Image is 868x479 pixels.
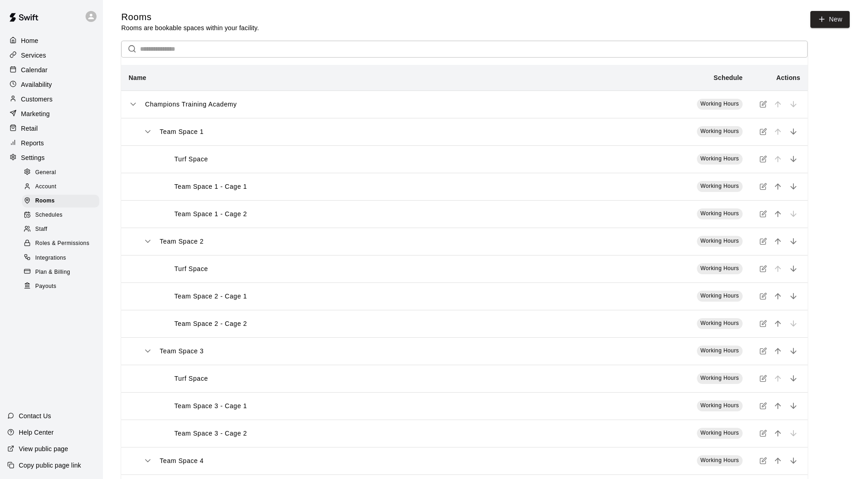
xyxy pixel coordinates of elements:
[35,268,70,277] span: Plan & Billing
[19,428,54,437] p: Help Center
[21,153,45,162] p: Settings
[22,266,99,279] div: Plan & Billing
[22,251,103,265] a: Integrations
[7,92,96,106] a: Customers
[701,101,739,107] span: Working Hours
[22,180,103,194] a: Account
[787,125,800,138] button: move item down
[19,444,68,453] p: View public page
[771,344,785,358] button: move item up
[787,399,800,413] button: move item down
[7,122,96,135] a: Retail
[7,48,96,62] a: Services
[22,280,99,293] div: Payouts
[35,182,56,192] span: Account
[7,136,96,150] a: Reports
[160,456,204,466] p: Team Space 4
[21,80,52,89] p: Availability
[145,100,237,109] p: Champions Training Academy
[22,223,103,237] a: Staff
[35,168,56,177] span: General
[787,372,800,385] button: move item down
[174,429,247,438] p: Team Space 3 - Cage 2
[22,208,103,223] a: Schedules
[22,223,99,236] div: Staff
[22,279,103,293] a: Payouts
[21,36,38,45] p: Home
[160,346,204,356] p: Team Space 3
[121,11,259,23] h5: Rooms
[35,239,89,248] span: Roles & Permissions
[701,347,739,354] span: Working Hours
[35,254,66,263] span: Integrations
[174,292,247,301] p: Team Space 2 - Cage 1
[701,183,739,189] span: Working Hours
[21,51,46,60] p: Services
[7,63,96,77] a: Calendar
[21,124,38,133] p: Retail
[701,430,739,436] span: Working Hours
[810,11,850,28] a: New
[160,237,204,246] p: Team Space 2
[771,399,785,413] button: move item up
[714,74,743,81] b: Schedule
[35,282,56,291] span: Payouts
[22,195,99,208] div: Rooms
[701,210,739,217] span: Working Hours
[22,194,103,208] a: Rooms
[787,454,800,468] button: move item down
[7,107,96,121] a: Marketing
[771,234,785,248] button: move item up
[22,265,103,279] a: Plan & Billing
[21,95,53,104] p: Customers
[174,264,208,274] p: Turf Space
[7,34,96,48] a: Home
[174,374,208,383] p: Turf Space
[129,74,146,81] b: Name
[174,182,247,192] p: Team Space 1 - Cage 1
[771,317,785,330] button: move item up
[22,252,99,265] div: Integrations
[22,166,99,179] div: General
[7,78,96,91] div: Availability
[771,207,785,221] button: move item up
[701,320,739,326] span: Working Hours
[22,209,99,222] div: Schedules
[701,155,739,162] span: Working Hours
[21,138,44,148] p: Reports
[174,401,247,411] p: Team Space 3 - Cage 1
[701,375,739,381] span: Working Hours
[701,128,739,134] span: Working Hours
[35,225,47,234] span: Staff
[771,289,785,303] button: move item up
[7,151,96,165] a: Settings
[19,411,51,420] p: Contact Us
[21,65,48,75] p: Calendar
[35,211,63,220] span: Schedules
[19,461,81,470] p: Copy public page link
[22,181,99,193] div: Account
[160,127,204,137] p: Team Space 1
[22,237,103,251] a: Roles & Permissions
[22,237,99,250] div: Roles & Permissions
[701,238,739,244] span: Working Hours
[701,457,739,463] span: Working Hours
[771,426,785,440] button: move item up
[701,265,739,271] span: Working Hours
[174,154,208,164] p: Turf Space
[776,74,800,81] b: Actions
[701,293,739,299] span: Working Hours
[174,209,247,219] p: Team Space 1 - Cage 2
[771,180,785,193] button: move item up
[22,165,103,180] a: General
[787,234,800,248] button: move item down
[35,197,55,206] span: Rooms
